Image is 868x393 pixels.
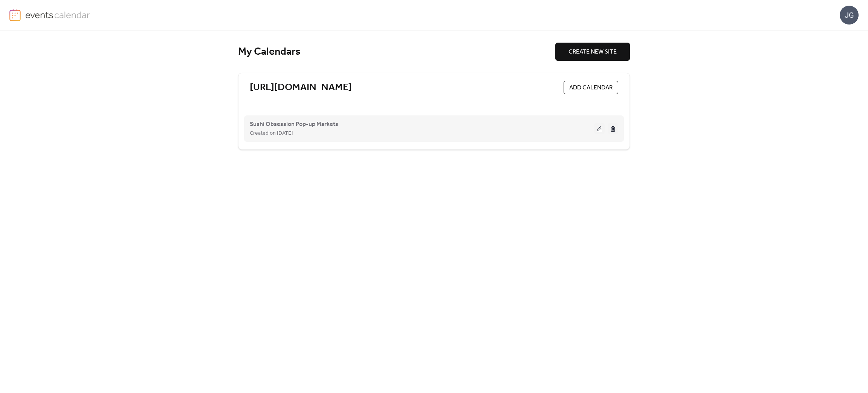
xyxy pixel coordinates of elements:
div: My Calendars [238,45,555,58]
button: ADD CALENDAR [564,81,618,94]
div: JG [840,6,859,25]
button: CREATE NEW SITE [555,43,630,61]
a: [URL][DOMAIN_NAME] [250,81,352,94]
img: logo-type [25,9,90,20]
a: Sushi Obsession Pop-up Markets [250,122,338,126]
span: ADD CALENDAR [569,83,613,92]
span: Created on [DATE] [250,129,293,138]
img: logo [9,9,21,21]
span: CREATE NEW SITE [568,48,617,57]
span: Sushi Obsession Pop-up Markets [250,120,338,129]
